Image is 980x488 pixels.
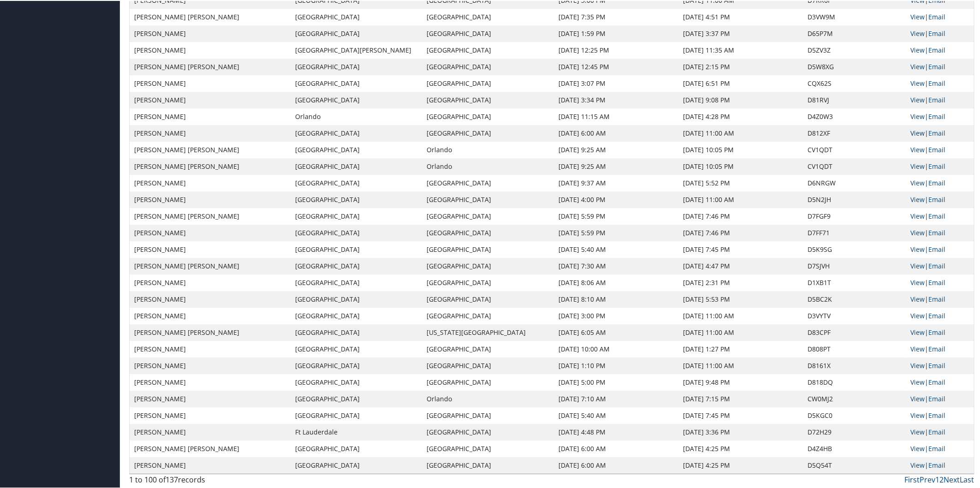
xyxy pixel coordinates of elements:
[911,244,925,253] a: View
[911,344,925,352] a: View
[929,128,946,137] a: Email
[906,74,974,91] td: |
[422,240,554,257] td: [GEOGRAPHIC_DATA]
[422,390,554,406] td: Orlando
[130,91,291,107] td: [PERSON_NAME]
[130,373,291,390] td: [PERSON_NAME]
[906,58,974,74] td: |
[929,310,946,319] a: Email
[291,91,422,107] td: [GEOGRAPHIC_DATA]
[803,307,906,323] td: D3VYTV
[130,423,291,440] td: [PERSON_NAME]
[130,74,291,91] td: [PERSON_NAME]
[678,157,803,174] td: [DATE] 10:05 PM
[678,58,803,74] td: [DATE] 2:15 PM
[906,274,974,290] td: |
[130,174,291,190] td: [PERSON_NAME]
[678,8,803,24] td: [DATE] 4:51 PM
[803,340,906,357] td: D808PT
[130,190,291,207] td: [PERSON_NAME]
[678,290,803,307] td: [DATE] 5:53 PM
[911,78,925,87] a: View
[906,91,974,107] td: |
[291,141,422,157] td: [GEOGRAPHIC_DATA]
[906,373,974,390] td: |
[678,257,803,274] td: [DATE] 4:47 PM
[803,224,906,240] td: D7FF71
[554,456,678,473] td: [DATE] 6:00 AM
[906,257,974,274] td: |
[906,157,974,174] td: |
[803,423,906,440] td: D72H29
[906,423,974,440] td: |
[803,157,906,174] td: CV1QDT
[929,360,946,369] a: Email
[422,323,554,340] td: [US_STATE][GEOGRAPHIC_DATA]
[554,41,678,58] td: [DATE] 12:25 PM
[130,257,291,274] td: [PERSON_NAME] [PERSON_NAME]
[291,257,422,274] td: [GEOGRAPHIC_DATA]
[291,24,422,41] td: [GEOGRAPHIC_DATA]
[554,74,678,91] td: [DATE] 3:07 PM
[130,124,291,141] td: [PERSON_NAME]
[291,41,422,58] td: [GEOGRAPHIC_DATA][PERSON_NAME]
[929,227,946,236] a: Email
[678,456,803,473] td: [DATE] 4:25 PM
[911,45,925,54] a: View
[911,161,925,170] a: View
[906,290,974,307] td: |
[678,406,803,423] td: [DATE] 7:45 PM
[554,224,678,240] td: [DATE] 5:59 PM
[929,28,946,37] a: Email
[803,257,906,274] td: D7SJVH
[422,91,554,107] td: [GEOGRAPHIC_DATA]
[130,157,291,174] td: [PERSON_NAME] [PERSON_NAME]
[803,190,906,207] td: D5N2JH
[554,323,678,340] td: [DATE] 6:05 AM
[803,357,906,373] td: D8161X
[929,261,946,269] a: Email
[130,107,291,124] td: [PERSON_NAME]
[130,41,291,58] td: [PERSON_NAME]
[422,124,554,141] td: [GEOGRAPHIC_DATA]
[678,74,803,91] td: [DATE] 6:51 PM
[929,144,946,153] a: Email
[803,373,906,390] td: D818DQ
[929,178,946,186] a: Email
[929,161,946,170] a: Email
[936,474,940,484] a: 1
[678,440,803,456] td: [DATE] 4:25 PM
[422,307,554,323] td: [GEOGRAPHIC_DATA]
[803,240,906,257] td: D5K9SG
[906,41,974,58] td: |
[911,211,925,220] a: View
[905,474,920,484] a: First
[554,58,678,74] td: [DATE] 12:45 PM
[906,24,974,41] td: |
[678,24,803,41] td: [DATE] 3:37 PM
[678,174,803,190] td: [DATE] 5:52 PM
[422,190,554,207] td: [GEOGRAPHIC_DATA]
[291,174,422,190] td: [GEOGRAPHIC_DATA]
[422,373,554,390] td: [GEOGRAPHIC_DATA]
[906,224,974,240] td: |
[911,393,925,402] a: View
[130,406,291,423] td: [PERSON_NAME]
[291,456,422,473] td: [GEOGRAPHIC_DATA]
[906,174,974,190] td: |
[911,277,925,286] a: View
[291,74,422,91] td: [GEOGRAPHIC_DATA]
[803,207,906,224] td: D7FGF9
[422,440,554,456] td: [GEOGRAPHIC_DATA]
[422,107,554,124] td: [GEOGRAPHIC_DATA]
[291,8,422,24] td: [GEOGRAPHIC_DATA]
[291,290,422,307] td: [GEOGRAPHIC_DATA]
[291,107,422,124] td: Orlando
[554,406,678,423] td: [DATE] 5:40 AM
[678,274,803,290] td: [DATE] 2:31 PM
[944,474,960,484] a: Next
[911,12,925,20] a: View
[422,274,554,290] td: [GEOGRAPHIC_DATA]
[422,340,554,357] td: [GEOGRAPHIC_DATA]
[911,327,925,336] a: View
